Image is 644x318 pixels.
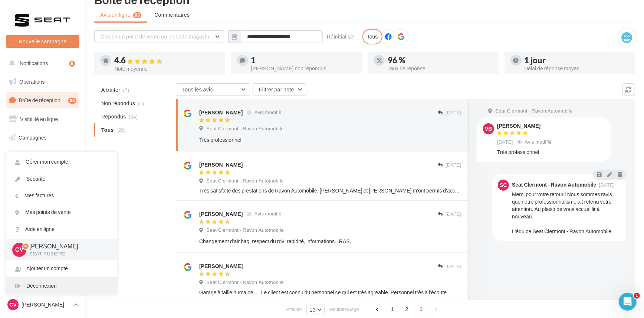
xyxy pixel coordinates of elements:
[4,56,78,71] button: Notifications 6
[20,60,48,66] span: Notifications
[6,35,79,48] button: Nouvelle campagne
[619,293,637,311] iframe: Intercom live chat
[69,61,75,67] div: 6
[387,303,398,315] span: 1
[446,162,461,168] span: [DATE]
[4,185,81,201] a: Calendrier
[251,66,356,71] div: [PERSON_NAME] non répondus
[6,204,117,221] a: Mes points de vente
[4,148,81,164] a: Contacts
[485,125,492,133] span: vb
[306,305,325,315] button: 10
[497,148,605,156] div: Très professionnel
[599,183,615,187] span: [DATE]
[6,187,117,204] a: Mes factures
[199,161,243,168] div: [PERSON_NAME]
[154,11,190,19] span: Commentaires
[9,301,16,308] span: CV
[253,83,306,96] button: Filtrer par note
[634,293,640,299] span: 1
[415,303,427,315] span: 3
[199,136,413,144] div: Très professionnel
[251,56,356,64] div: 1
[94,30,224,43] button: Choisir un point de vente ou un code magasin
[15,245,23,254] span: CV
[20,116,58,122] span: Visibilité en ligne
[199,187,461,194] div: Très satisfaite des prestations de Ravon Automobile. [PERSON_NAME] et [PERSON_NAME] m'ont permis ...
[19,78,45,85] span: Opérations
[19,97,60,103] span: Boîte de réception
[525,56,630,64] div: 1 jour
[199,109,243,116] div: [PERSON_NAME]
[497,139,513,145] span: [DATE]
[206,279,284,286] span: Seat Clermont - Ravon Automobile
[6,221,117,238] a: Aide en ligne
[446,110,461,116] span: [DATE]
[101,33,209,40] span: Choisir un point de vente ou un code magasin
[6,171,117,187] a: Sécurité
[6,298,79,312] a: CV [PERSON_NAME]
[525,139,552,145] span: Avis modifié
[114,66,219,71] div: Note moyenne
[388,56,493,64] div: 96 %
[22,301,71,308] p: [PERSON_NAME]
[388,66,493,71] div: Taux de réponse
[114,56,219,65] div: 4.6
[495,108,573,114] span: Seat Clermont - Ravon Automobile
[310,307,315,313] span: 10
[19,134,47,140] span: Campagnes
[206,178,284,184] span: Seat Clermont - Ravon Automobile
[101,86,120,94] span: A traiter
[101,100,135,107] span: Non répondus
[512,182,596,187] div: Seat Clermont - Ravon Automobile
[4,111,81,127] a: Visibilité en ligne
[199,210,243,218] div: [PERSON_NAME]
[176,83,250,96] button: Tous les avis
[362,29,382,44] div: Tous
[68,98,76,104] div: 98
[199,262,243,270] div: [PERSON_NAME]
[254,110,282,116] span: Avis modifié
[123,87,129,93] span: (7)
[29,251,105,257] p: SEAT-AUBIERE
[401,303,413,315] span: 2
[4,167,81,182] a: Médiathèque
[525,66,630,71] div: Délai de réponse moyen
[329,306,359,313] span: résultats/page
[324,32,358,41] button: Réinitialiser
[6,154,117,170] a: Gérer mon compte
[138,100,144,106] span: (1)
[497,123,553,128] div: [PERSON_NAME]
[4,92,81,108] a: Boîte de réception98
[512,191,620,235] div: Merci pour votre retour ! Nous sommes ravis que notre professionnalisme ait retenu votre attentio...
[446,263,461,270] span: [DATE]
[182,86,213,93] span: Tous les avis
[101,113,126,120] span: Répondus
[206,227,284,234] span: Seat Clermont - Ravon Automobile
[4,74,81,90] a: Opérations
[199,289,461,296] div: Garage à taille humaine…. Le client est connu du personnel ce qui est très agréable. Personnel tr...
[4,203,81,225] a: PLV et print personnalisable
[199,238,413,245] div: Changement d'air bag, respect du rdv ,rapidité, informations...RAS..
[29,242,105,251] p: [PERSON_NAME]
[446,211,461,218] span: [DATE]
[206,125,284,132] span: Seat Clermont - Ravon Automobile
[129,114,138,120] span: (24)
[500,181,507,189] span: SC
[254,211,282,217] span: Avis modifié
[6,260,117,277] div: Ajouter un compte
[4,228,81,250] a: Campagnes DataOnDemand
[6,278,117,294] div: Déconnexion
[286,306,302,313] span: Afficher
[4,130,81,145] a: Campagnes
